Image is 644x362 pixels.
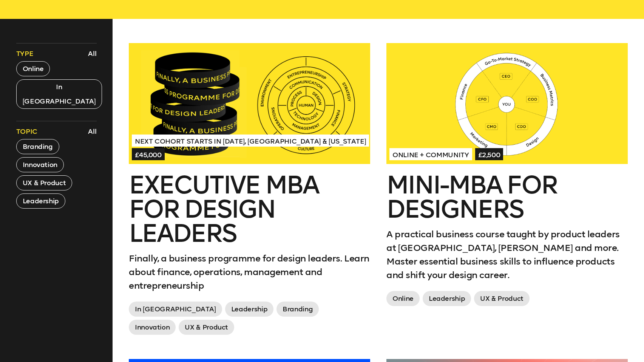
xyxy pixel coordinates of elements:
[16,79,102,109] button: In [GEOGRAPHIC_DATA]
[129,320,176,335] span: Innovation
[386,227,628,282] p: A practical business course taught by product leaders at [GEOGRAPHIC_DATA], [PERSON_NAME] and mor...
[386,43,628,309] a: Online + Community£2,500Mini-MBA for DesignersA practical business course taught by product leade...
[276,302,319,317] span: Branding
[179,320,234,335] span: UX & Product
[16,193,65,209] button: Leadership
[86,47,99,60] button: All
[16,61,50,76] button: Online
[129,43,370,338] a: Next Cohort Starts in [DATE], [GEOGRAPHIC_DATA] & [US_STATE]£45,000Executive MBA for Design Leade...
[386,173,628,221] h2: Mini-MBA for Designers
[389,148,472,160] span: Online + Community
[132,135,369,147] span: Next Cohort Starts in [DATE], [GEOGRAPHIC_DATA] & [US_STATE]
[474,291,530,306] span: UX & Product
[16,157,64,172] button: Innovation
[386,291,420,306] span: Online
[129,173,370,246] h2: Executive MBA for Design Leaders
[423,291,471,306] span: Leadership
[225,302,273,317] span: Leadership
[132,148,165,160] span: £45,000
[16,127,37,136] span: Topic
[129,302,222,317] span: In [GEOGRAPHIC_DATA]
[475,148,503,160] span: £2,500
[129,252,370,292] p: Finally, a business programme for design leaders. Learn about finance, operations, management and...
[86,125,99,138] button: All
[16,139,59,154] button: Branding
[16,175,73,190] button: UX & Product
[16,49,34,58] span: Type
